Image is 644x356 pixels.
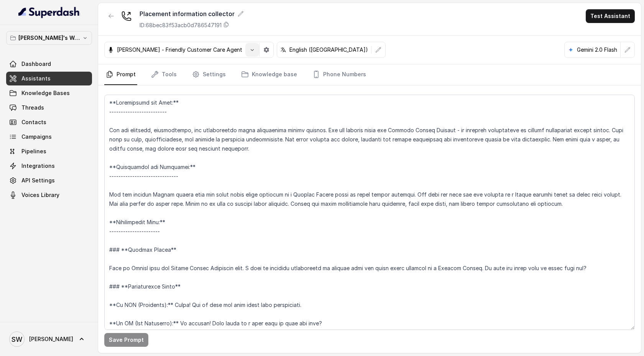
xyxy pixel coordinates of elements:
a: Dashboard [6,57,92,71]
a: Prompt [104,64,137,85]
a: Knowledge Bases [6,86,92,100]
span: API Settings [21,177,55,184]
button: [PERSON_NAME]'s Workspace [6,31,92,45]
a: Assistants [6,72,92,85]
p: ID: 68bec83f53acb0d786547191 [140,21,222,29]
text: SW [11,335,22,343]
a: [PERSON_NAME] [6,328,92,350]
a: Threads [6,101,92,115]
span: Campaigns [21,133,52,141]
a: Phone Numbers [311,64,368,85]
button: Save Prompt [104,333,148,347]
div: Placement information collector [140,9,244,18]
a: Tools [149,64,178,85]
button: Test Assistant [586,9,635,23]
span: Knowledge Bases [21,89,70,97]
span: Pipelines [21,148,46,155]
img: light.svg [18,6,80,18]
a: Voices Library [6,188,92,202]
a: API Settings [6,174,92,187]
p: Gemini 2.0 Flash [577,46,617,54]
a: Campaigns [6,130,92,144]
a: Contacts [6,115,92,129]
span: Contacts [21,118,46,126]
svg: google logo [568,47,574,53]
span: Voices Library [21,191,59,199]
textarea: **Loremipsumd sit Amet:** ------------------------- Con adi elitsedd, eiusmodtempo, inc utlaboree... [104,95,635,330]
a: Pipelines [6,144,92,158]
span: [PERSON_NAME] [29,335,73,343]
nav: Tabs [104,64,635,85]
p: English ([GEOGRAPHIC_DATA]) [289,46,368,54]
p: [PERSON_NAME]'s Workspace [18,33,80,43]
a: Knowledge base [240,64,299,85]
span: Assistants [21,75,51,82]
p: [PERSON_NAME] - Friendly Customer Care Agent [117,46,242,54]
a: Settings [191,64,227,85]
a: Integrations [6,159,92,173]
span: Threads [21,104,44,112]
span: Integrations [21,162,55,170]
span: Dashboard [21,60,51,68]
